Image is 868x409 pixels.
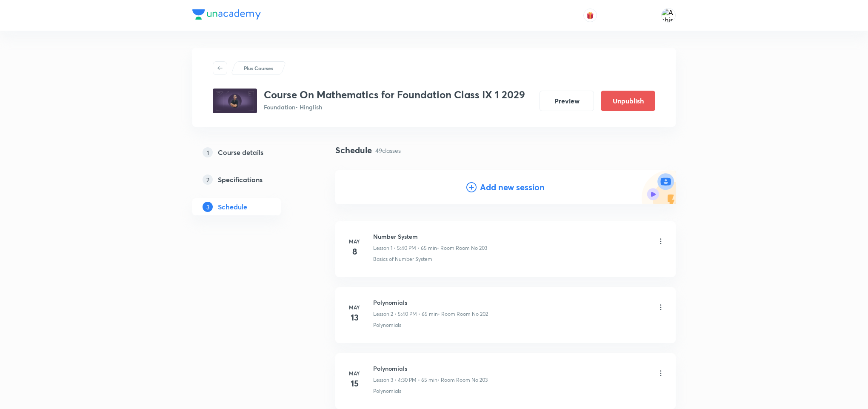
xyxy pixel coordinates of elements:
button: Preview [540,91,594,111]
a: 2Specifications [192,171,308,188]
img: c3d6f85ba1504fba816fd466f8ba738e.jpg [213,89,257,113]
h5: Specifications [218,174,263,185]
h4: 15 [346,377,363,390]
h6: May [346,237,363,245]
p: • Room Room No 203 [437,244,487,252]
img: avatar [586,11,594,19]
p: 3 [203,202,213,212]
button: Unpublish [601,91,655,111]
h4: 13 [346,311,363,324]
p: • Room Room No 203 [437,376,488,384]
p: Lesson 3 • 4:30 PM • 65 min [373,376,437,384]
p: Plus Courses [244,64,273,72]
p: 49 classes [375,146,401,155]
img: Ashish Kumar [661,8,676,23]
h6: Polynomials [373,298,488,307]
h6: Number System [373,232,487,241]
p: Lesson 2 • 5:40 PM • 65 min [373,310,438,318]
h3: Course On Mathematics for Foundation Class IX 1 2029 [264,89,525,101]
h4: 8 [346,245,363,258]
h4: Schedule [335,144,372,157]
a: 1Course details [192,144,308,161]
img: Company Logo [192,9,261,20]
h4: Add new session [480,181,545,194]
h6: May [346,303,363,311]
h6: May [346,369,363,377]
p: Lesson 1 • 5:40 PM • 65 min [373,244,437,252]
p: Basics of Number System [373,255,432,263]
h5: Schedule [218,202,247,212]
p: Foundation • Hinglish [264,103,525,112]
p: 1 [203,147,213,157]
a: Company Logo [192,9,261,22]
h6: Polynomials [373,364,488,373]
p: • Room Room No 202 [438,310,488,318]
button: avatar [583,9,597,22]
img: Add [642,170,676,204]
p: 2 [203,174,213,185]
p: Polynomials [373,387,401,395]
h5: Course details [218,147,263,157]
p: Polynomials [373,321,401,329]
